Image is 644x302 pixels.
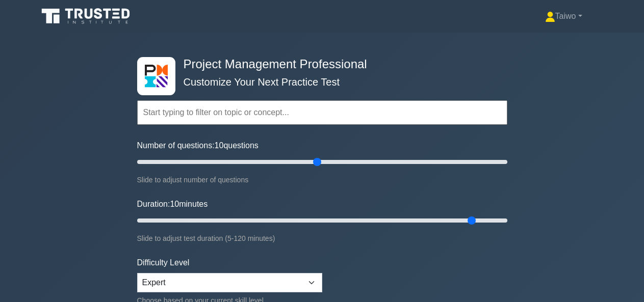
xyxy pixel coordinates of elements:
[137,198,208,210] label: Duration: minutes
[521,6,607,26] a: Taiwo
[137,140,259,152] label: Number of questions: questions
[137,100,507,125] input: Start typing to filter on topic or concept...
[137,232,507,244] div: Slide to adjust test duration (5-120 minutes)
[137,174,507,186] div: Slide to adjust number of questions
[170,200,179,208] span: 10
[215,141,224,150] span: 10
[179,57,457,72] h4: Project Management Professional
[137,257,190,269] label: Difficulty Level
